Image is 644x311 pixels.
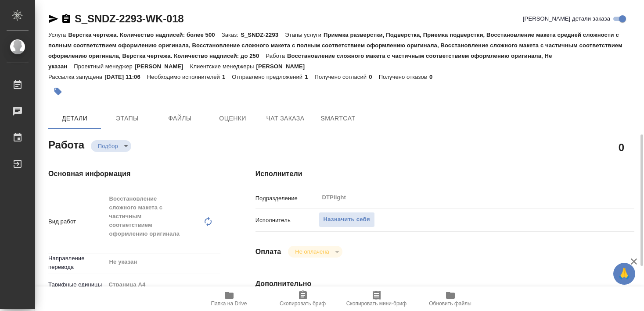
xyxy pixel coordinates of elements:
[68,32,221,38] p: Верстка чертежа. Количество надписей: более 500
[346,300,407,307] span: Скопировать мини-бриф
[619,140,624,155] h2: 0
[266,53,287,59] p: Работа
[48,74,104,80] p: Рассылка запущена
[48,53,552,70] p: Восстановление сложного макета с частичным соответствием оформлению оригинала, Не указан
[75,13,183,25] a: S_SNDZ-2293-WK-018
[285,32,324,38] p: Этапы услуги
[61,14,72,24] button: Скопировать ссылку
[379,74,429,80] p: Получено отказов
[48,280,106,289] p: Тарифные единицы
[222,32,241,38] p: Заказ:
[340,286,414,311] button: Скопировать мини-бриф
[48,217,106,226] p: Вид работ
[266,286,340,311] button: Скопировать бриф
[319,212,375,227] button: Назначить себя
[48,32,68,38] p: Услуга
[369,74,378,80] p: 0
[135,63,190,70] p: [PERSON_NAME]
[255,216,319,225] p: Исполнитель
[222,74,232,80] p: 1
[190,63,256,70] p: Клиентские менеджеры
[48,136,84,152] h2: Работа
[429,300,471,307] span: Обновить файлы
[264,113,306,124] span: Чат заказа
[255,247,281,257] h4: Оплата
[255,169,634,179] h4: Исполнители
[256,63,311,70] p: [PERSON_NAME]
[147,74,222,80] p: Необходимо исполнителей
[48,82,68,101] button: Добавить тэг
[288,246,342,258] div: Подбор
[54,113,96,124] span: Детали
[292,248,331,255] button: Не оплачена
[159,113,201,124] span: Файлы
[95,142,121,150] button: Подбор
[429,74,439,80] p: 0
[613,263,635,285] button: 🙏
[48,32,622,59] p: Приемка разверстки, Подверстка, Приемка подверстки, Восстановление макета средней сложности с пол...
[255,279,634,289] h4: Дополнительно
[212,113,254,124] span: Оценки
[232,74,305,80] p: Отправлено предложений
[48,14,59,24] button: Скопировать ссылку для ЯМессенджера
[106,277,220,292] div: Страница А4
[305,74,314,80] p: 1
[91,140,131,152] div: Подбор
[106,113,148,124] span: Этапы
[617,265,632,283] span: 🙏
[211,300,247,307] span: Папка на Drive
[192,286,266,311] button: Папка на Drive
[255,194,319,203] p: Подразделение
[48,254,106,272] p: Направление перевода
[74,63,134,70] p: Проектный менеджер
[317,113,359,124] span: SmartCat
[523,14,610,23] span: [PERSON_NAME] детали заказа
[414,286,487,311] button: Обновить файлы
[280,300,326,307] span: Скопировать бриф
[324,215,370,225] span: Назначить себя
[48,169,220,179] h4: Основная информация
[241,32,285,38] p: S_SNDZ-2293
[315,74,369,80] p: Получено согласий
[104,74,147,80] p: [DATE] 11:06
